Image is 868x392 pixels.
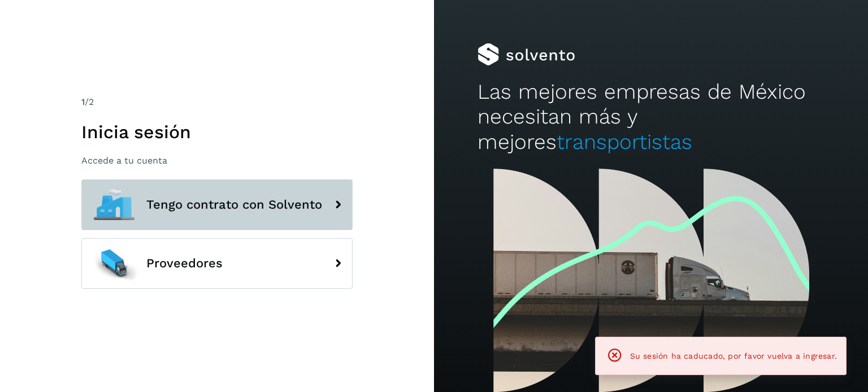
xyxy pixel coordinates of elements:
[81,96,85,107] span: 1
[81,95,353,109] div: /2
[146,257,223,270] span: Proveedores
[81,155,353,166] p: Accede a tu cuenta
[557,130,692,154] span: transportistas
[81,179,353,230] button: Tengo contrato con Solvento
[81,238,353,289] button: Proveedores
[478,80,824,155] h2: Las mejores empresas de México necesitan más y mejores
[630,351,837,360] span: Su sesión ha caducado, por favor vuelva a ingresar.
[81,121,353,143] h1: Inicia sesión
[146,198,322,212] span: Tengo contrato con Solvento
